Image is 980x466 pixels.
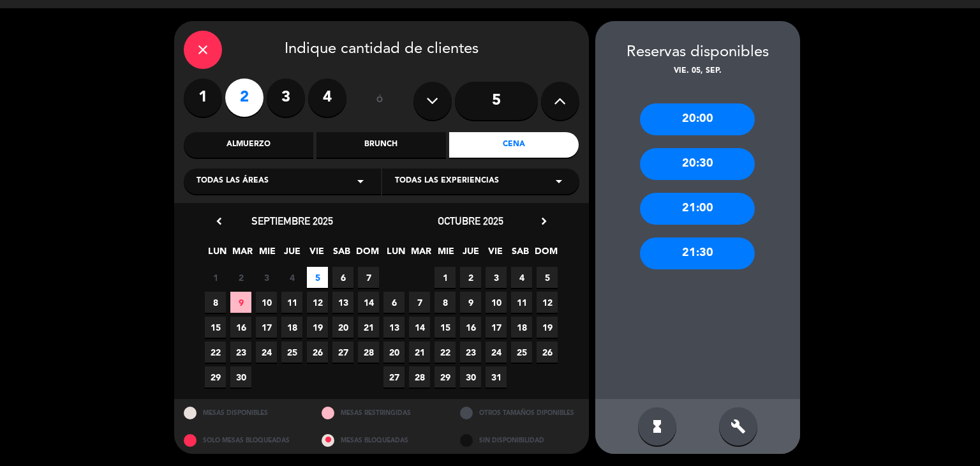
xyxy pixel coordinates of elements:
span: 16 [230,317,251,338]
span: MIE [435,244,456,265]
span: 20 [332,317,353,338]
div: SIN DISPONIBILIDAD [450,426,589,454]
span: 28 [358,342,379,363]
span: 18 [511,317,532,338]
div: 20:00 [640,103,755,135]
span: 12 [537,292,558,313]
span: Todas las experiencias [395,175,499,188]
div: Brunch [316,132,446,158]
span: Todas las áreas [197,175,269,188]
span: 1 [434,267,456,288]
i: arrow_drop_down [551,174,567,189]
span: 4 [511,267,532,288]
span: 23 [230,342,251,363]
span: 25 [281,342,302,363]
span: 11 [281,292,302,313]
span: 10 [256,292,277,313]
span: 26 [307,342,328,363]
span: 31 [486,366,507,387]
span: DOM [535,244,556,265]
span: 8 [205,292,226,313]
span: 7 [358,267,379,288]
div: MESAS RESTRINGIDAS [312,399,450,426]
i: chevron_left [212,214,226,228]
span: 10 [486,292,507,313]
span: septiembre 2025 [251,214,333,227]
span: 25 [511,342,532,363]
i: close [195,42,211,57]
span: 17 [256,317,277,338]
span: 15 [434,317,456,338]
span: 30 [230,366,251,387]
label: 1 [184,79,222,117]
label: 4 [308,79,346,117]
span: 21 [409,342,430,363]
span: 23 [460,342,481,363]
i: hourglass_full [650,419,665,434]
div: SOLO MESAS BLOQUEADAS [174,426,313,454]
span: DOM [356,244,377,265]
span: VIE [306,244,327,265]
div: 20:30 [640,148,755,180]
span: 12 [307,292,328,313]
span: 3 [486,267,507,288]
span: 13 [332,292,353,313]
span: 29 [434,366,456,387]
span: octubre 2025 [438,214,503,227]
span: 26 [537,342,558,363]
span: 27 [383,366,405,387]
span: MAR [410,244,431,265]
span: 14 [358,292,379,313]
div: 21:30 [640,237,755,269]
span: 29 [205,366,226,387]
span: MAR [232,244,253,265]
span: 24 [486,342,507,363]
div: 21:00 [640,193,755,225]
span: SAB [331,244,352,265]
span: 11 [511,292,532,313]
span: 24 [256,342,277,363]
span: MIE [256,244,278,265]
span: 22 [205,342,226,363]
div: Cena [449,132,579,158]
div: MESAS BLOQUEADAS [312,426,450,454]
span: 3 [256,267,277,288]
span: LUN [207,244,228,265]
div: OTROS TAMAÑOS DIPONIBLES [450,399,589,426]
span: 5 [537,267,558,288]
span: 6 [332,267,353,288]
span: 28 [409,366,430,387]
div: ó [359,79,401,123]
i: arrow_drop_down [353,174,368,189]
span: 19 [537,317,558,338]
span: 19 [307,317,328,338]
span: 22 [434,342,456,363]
div: Reservas disponibles [595,40,800,65]
span: JUE [281,244,302,265]
span: SAB [510,244,531,265]
span: 30 [460,366,481,387]
span: 27 [332,342,353,363]
span: 8 [434,292,456,313]
span: 18 [281,317,302,338]
span: LUN [385,244,406,265]
span: 17 [486,317,507,338]
span: 20 [383,342,405,363]
span: 21 [358,317,379,338]
span: 4 [281,267,302,288]
i: build [731,419,746,434]
span: 5 [307,267,328,288]
div: Indique cantidad de clientes [184,31,579,69]
span: 1 [205,267,226,288]
span: 6 [383,292,405,313]
div: vie. 05, sep. [595,65,800,78]
label: 2 [225,79,264,117]
span: 14 [409,317,430,338]
span: 2 [230,267,251,288]
label: 3 [267,79,305,117]
span: 9 [230,292,251,313]
i: chevron_right [537,214,551,228]
div: MESAS DISPONIBLES [174,399,313,426]
span: 16 [460,317,481,338]
span: VIE [485,244,506,265]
